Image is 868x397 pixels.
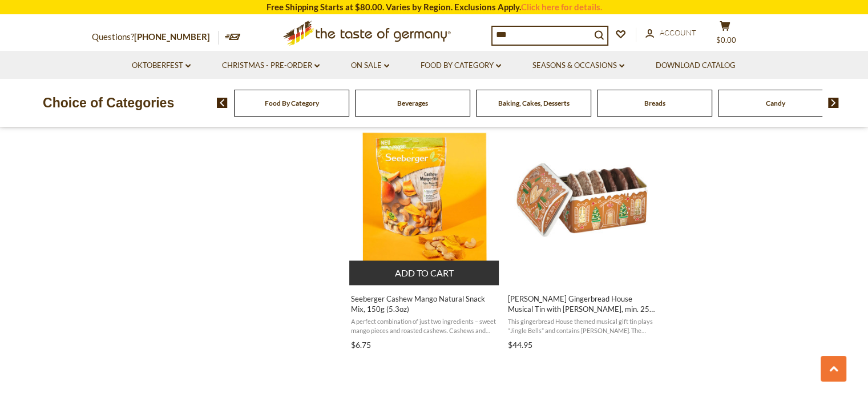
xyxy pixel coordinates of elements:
[351,294,499,314] span: Seeberger Cashew Mango Natural Snack Mix, 150g (5.3oz)
[397,99,428,107] a: Beverages
[217,98,228,108] img: previous arrow
[498,99,570,107] a: Baking, Cakes, Desserts
[265,99,319,107] a: Food By Category
[708,21,742,49] button: $0.00
[421,59,501,72] a: Food By Category
[828,98,839,108] img: next arrow
[521,2,602,12] a: Click here for details.
[508,294,656,314] span: [PERSON_NAME] Gingerbread House Musical Tin with [PERSON_NAME], min. 25% nuts, 10.06 oz
[351,59,389,72] a: On Sale
[506,124,657,275] img: Wicklein Gingerbread House Musical Tin Elisen Lebkuchen 25% Nuts
[532,59,624,72] a: Seasons & Occasions
[351,340,371,350] span: $6.75
[132,59,191,72] a: Oktoberfest
[508,340,532,350] span: $44.95
[92,30,219,45] p: Questions?
[656,59,736,72] a: Download Catalog
[349,114,500,354] a: Seeberger Cashew Mango Natural Snack Mix, 150g (5.3oz)
[645,27,696,39] a: Account
[660,28,696,37] span: Account
[506,114,657,354] a: Wicklein Gingerbread House Musical Tin with Elisen Lebkuchen, min. 25% nuts, 10.06 oz
[222,59,320,72] a: Christmas - PRE-ORDER
[351,317,499,335] span: A perfect combination of just two ingredients – sweet mango pieces and roasted cashews. Cashews a...
[508,317,656,335] span: This gingerbread House themed musical gift tin plays “Jingle Bells” and contains [PERSON_NAME]. T...
[644,99,665,107] a: Breads
[134,31,210,42] a: [PHONE_NUMBER]
[716,35,736,45] span: $0.00
[349,260,499,285] button: Add to cart
[766,99,785,107] a: Candy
